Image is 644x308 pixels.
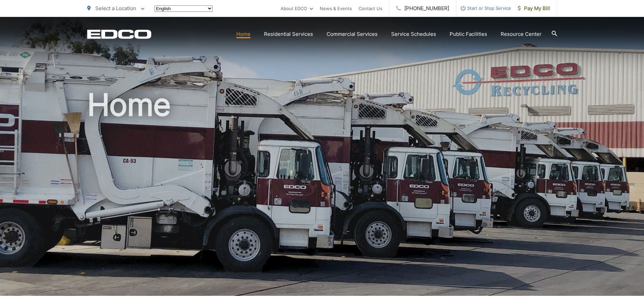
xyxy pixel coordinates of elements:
[264,30,313,38] a: Residential Services
[281,4,313,13] a: About EDCO
[450,30,487,38] a: Public Facilities
[391,30,436,38] a: Service Schedules
[95,5,136,11] span: Select a Location
[320,4,352,13] a: News & Events
[87,29,151,39] a: EDCD logo. Return to the homepage.
[236,30,251,38] a: Home
[518,4,550,13] span: Pay My Bill
[154,5,213,12] select: Select a language
[501,30,542,38] a: Resource Center
[327,30,378,38] a: Commercial Services
[87,88,557,302] h1: Home
[359,4,382,13] a: Contact Us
